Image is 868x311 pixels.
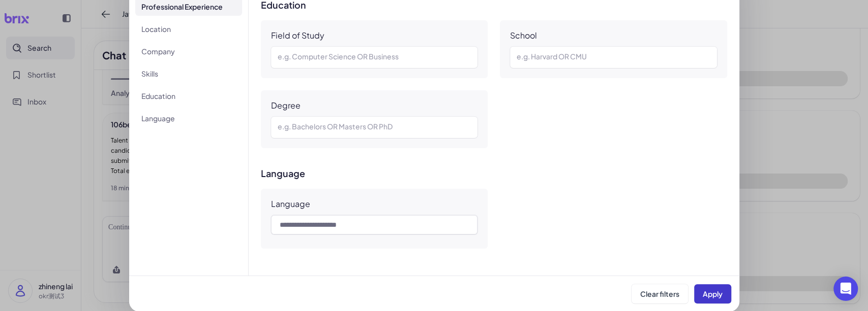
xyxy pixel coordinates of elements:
[135,64,242,83] li: Skills
[261,168,727,179] h3: Language
[640,289,679,298] span: Clear filters
[135,20,242,38] li: Location
[694,284,731,303] button: Apply
[833,277,858,301] div: Open Intercom Messenger
[271,100,301,111] div: Degree
[632,284,688,303] button: Clear filters
[271,199,310,209] div: Language
[510,30,537,41] div: School
[135,87,242,105] li: Education
[135,109,242,127] li: Language
[703,289,723,298] span: Apply
[135,42,242,60] li: Company
[271,30,324,41] div: Field of Study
